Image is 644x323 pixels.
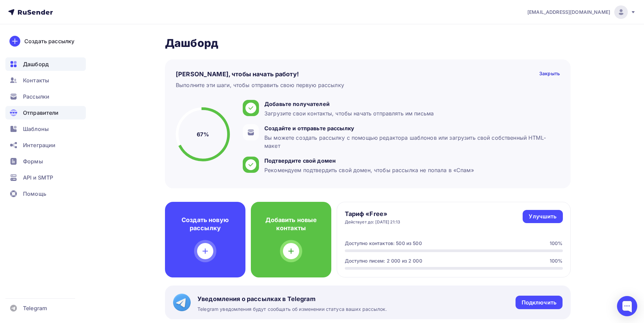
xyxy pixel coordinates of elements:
[264,166,474,174] div: Рекомендуем подтвердить свой домен, чтобы рассылка не попала в «Спам»
[527,9,610,16] span: [EMAIL_ADDRESS][DOMAIN_NAME]
[523,210,563,223] a: Улучшить
[264,124,556,132] div: Создайте и отправьте рассылку
[550,258,563,264] div: 100%
[527,5,636,19] a: [EMAIL_ADDRESS][DOMAIN_NAME]
[23,141,55,149] span: Интеграции
[5,90,86,103] a: Рассылки
[5,122,86,136] a: Шаблоны
[23,92,49,101] span: Рассылки
[522,299,556,306] div: Подключить
[345,219,401,225] div: Действует до: [DATE] 21:13
[345,210,401,218] h4: Тариф «Free»
[539,70,560,78] div: Закрыть
[5,106,86,119] a: Отправители
[23,157,43,165] span: Формы
[23,173,53,182] span: API и SMTP
[23,304,47,312] span: Telegram
[5,155,86,168] a: Формы
[24,37,74,45] div: Создать рассылку
[176,70,299,78] h4: [PERSON_NAME], чтобы начать работу!
[197,295,387,303] span: Уведомления о рассылках в Telegram
[5,74,86,87] a: Контакты
[23,76,49,84] span: Контакты
[264,109,434,117] div: Загрузите свои контакты, чтобы начать отправлять им письма
[23,190,46,198] span: Помощь
[197,130,209,138] h5: 67%
[345,240,422,247] div: Доступно контактов: 500 из 500
[264,134,556,150] div: Вы можете создать рассылку с помощью редактора шаблонов или загрузить свой собственный HTML-макет
[5,57,86,71] a: Дашборд
[176,216,235,232] h4: Создать новую рассылку
[345,258,422,264] div: Доступно писем: 2 000 из 2 000
[264,100,434,108] div: Добавьте получателей
[262,216,320,232] h4: Добавить новые контакты
[23,109,59,117] span: Отправители
[23,125,49,133] span: Шаблоны
[264,157,474,165] div: Подтвердите свой домен
[197,306,387,313] span: Telegram уведомления будут сообщать об изменении статуса ваших рассылок.
[529,213,556,220] div: Улучшить
[165,36,571,50] h2: Дашборд
[550,240,563,247] div: 100%
[23,60,49,68] span: Дашборд
[176,81,344,89] div: Выполните эти шаги, чтобы отправить свою первую рассылку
